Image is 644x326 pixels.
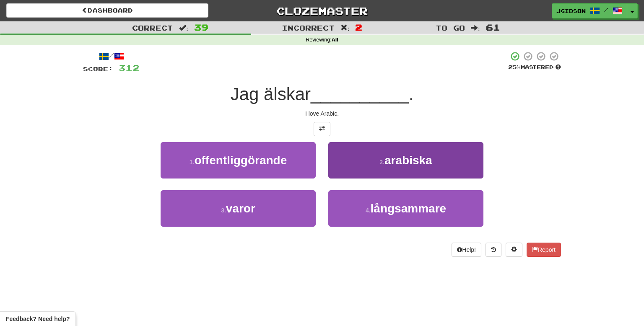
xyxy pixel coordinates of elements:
span: 39 [194,22,208,32]
span: långsammare [371,202,447,215]
a: Clozemaster [221,3,423,18]
small: 2 . [379,159,384,166]
span: offentliggörande [194,154,287,167]
small: 1 . [190,159,195,166]
span: : [340,24,350,31]
button: Round history (alt+y) [486,243,501,257]
span: jgibson [556,7,586,15]
span: 312 [118,62,140,73]
span: __________ [311,84,409,104]
button: Toggle translation (alt+t) [314,122,330,136]
button: Report [527,243,561,257]
strong: All [332,37,338,43]
span: . [409,84,414,104]
button: 3.varor [161,190,316,227]
span: 61 [486,22,500,32]
small: 3 . [221,207,226,214]
div: Mastered [508,64,561,71]
button: 4.långsammare [328,190,483,227]
div: I love Arabic. [83,109,561,118]
small: 4 . [366,207,371,214]
span: arabiska [384,154,432,167]
span: 2 [355,22,362,32]
span: : [179,24,188,31]
span: To go [436,23,465,32]
div: / [83,51,140,62]
span: Jag älskar [231,84,311,104]
span: / [604,7,608,13]
button: 1.offentliggörande [161,142,316,179]
span: varor [226,202,255,215]
span: Score: [83,65,113,72]
span: Open feedback widget [6,315,70,323]
span: Incorrect [282,23,335,32]
span: Correct [132,23,173,32]
span: : [471,24,480,31]
a: Dashboard [6,3,208,18]
a: jgibson / [552,3,627,18]
button: Help! [452,243,481,257]
span: 25 % [508,64,521,70]
button: 2.arabiska [328,142,483,179]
